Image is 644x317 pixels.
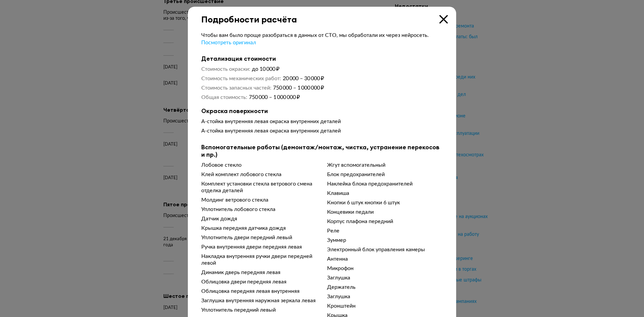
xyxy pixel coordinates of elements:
div: Корпус плафона передний [327,218,443,225]
dt: Стоимость механических работ [201,75,281,82]
span: до 10 000 ₽ [252,66,279,72]
div: Микрофон [327,265,443,272]
div: Жгут вспомогательный [327,162,443,168]
div: Датчик дождя [201,215,317,222]
div: Клавиша [327,190,443,197]
div: Концевики педали [327,209,443,215]
div: Электронный блок управления камеры [327,246,443,253]
div: Заглушка [327,293,443,300]
div: Крышка передняя датчика дождя [201,225,317,231]
dt: Общая стоимость [201,94,247,101]
b: Детализация стоимости [201,55,443,62]
div: Клей комплект лобового стекла [201,171,317,178]
div: Блок предохранителей [327,171,443,178]
div: Динамик дверь передняя левая [201,269,317,276]
div: Облицовка двери передняя левая [201,278,317,285]
div: Зуммер [327,237,443,244]
div: Держатель [327,284,443,290]
div: Комплект установки стекла ветрового смена отделка деталей [201,180,317,194]
div: Ручка внутренняя двери передняя левая [201,244,317,250]
div: Молдинг ветрового стекла [201,197,317,203]
span: 20 000 – 30 000 ₽ [283,76,324,81]
div: Заглушка [327,274,443,281]
span: 750 000 – 1 000 000 ₽ [273,85,324,91]
div: Кнопки 6 штук кнопки 6 штук [327,199,443,206]
b: Вспомогательные работы (демонтаж/монтаж, чистка, устранение перекосов и пр.) [201,144,443,158]
b: Окраска поверхности [201,107,443,115]
div: А-стойка внутренняя левая окраска внутренних деталей [201,118,443,125]
div: Антенна [327,256,443,262]
div: Наклейка блока предохранителей [327,180,443,187]
div: Кронштейн [327,303,443,309]
div: Реле [327,227,443,234]
div: Лобовое стекло [201,162,317,168]
div: Накладка внутренняя ручки двери передней левой [201,253,317,266]
div: Уплотнитель двери передний левый [201,234,317,241]
div: Уплотнитель лобового стекла [201,206,317,213]
div: Подробности расчёта [188,7,456,24]
span: 750 000 – 1 000 000 ₽ [249,95,300,100]
div: Облицовка передняя левая внутренняя [201,288,317,295]
dt: Стоимость запасных частей [201,85,271,91]
div: Уплотнитель передний левый [201,307,317,313]
span: Посмотреть оригинал [201,40,256,45]
dt: Стоимость окраски [201,66,250,72]
div: А-стойка внутренняя левая окраска внутренних деталей [201,127,443,134]
div: Заглушка внутренняя наружная зеркала левая [201,297,317,304]
span: Чтобы вам было проще разобраться в данных от СТО, мы обработали их через нейросеть. [201,33,429,38]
